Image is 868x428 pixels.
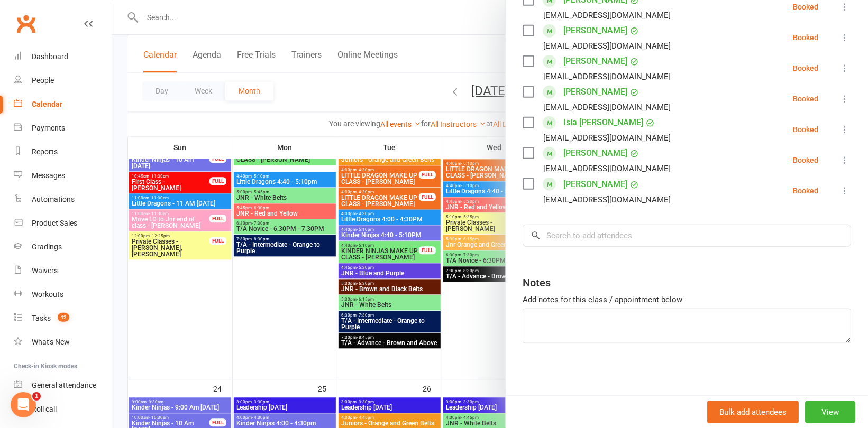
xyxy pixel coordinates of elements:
div: Waivers [32,266,58,275]
div: Booked [793,34,818,41]
div: [EMAIL_ADDRESS][DOMAIN_NAME] [543,131,671,145]
iframe: Intercom live chat [11,392,36,417]
div: What's New [32,338,70,346]
div: General attendance [32,381,96,389]
a: [PERSON_NAME] [563,176,627,193]
div: [EMAIL_ADDRESS][DOMAIN_NAME] [543,100,671,114]
a: [PERSON_NAME] [563,145,627,162]
button: Bulk add attendees [707,401,799,423]
a: Gradings [14,235,112,259]
div: Booked [793,126,818,133]
div: Workouts [32,290,63,299]
a: What's New [14,330,112,354]
a: [PERSON_NAME] [563,22,627,39]
a: Clubworx [13,11,39,37]
div: [EMAIL_ADDRESS][DOMAIN_NAME] [543,162,671,175]
div: Calendar [32,100,62,108]
a: Product Sales [14,211,112,235]
div: Notes [523,275,551,290]
div: [EMAIL_ADDRESS][DOMAIN_NAME] [543,8,671,22]
div: Tasks [32,314,51,322]
a: Automations [14,188,112,211]
div: Roll call [32,405,57,413]
div: Dashboard [32,52,68,61]
a: Payments [14,116,112,140]
div: [EMAIL_ADDRESS][DOMAIN_NAME] [543,70,671,83]
input: Search to add attendees [523,225,851,247]
div: Gradings [32,243,62,251]
a: Calendar [14,92,112,116]
a: Isla [PERSON_NAME] [563,114,643,131]
div: Booked [793,156,818,164]
span: 1 [32,392,41,401]
div: [EMAIL_ADDRESS][DOMAIN_NAME] [543,39,671,53]
a: Roll call [14,397,112,421]
div: Payments [32,124,65,132]
div: Booked [793,187,818,194]
button: View [805,401,855,423]
a: Reports [14,140,112,164]
a: Messages [14,164,112,188]
div: Messages [32,171,65,180]
div: Reports [32,147,58,156]
a: Tasks 42 [14,306,112,330]
a: General attendance kiosk mode [14,374,112,397]
a: Waivers [14,259,112,283]
a: Dashboard [14,45,112,69]
div: Add notes for this class / appointment below [523,293,851,306]
div: Product Sales [32,219,77,227]
div: Booked [793,3,818,11]
a: [PERSON_NAME] [563,83,627,100]
a: People [14,69,112,92]
div: Booked [793,64,818,72]
a: [PERSON_NAME] [563,53,627,70]
div: People [32,76,54,85]
div: Automations [32,195,75,203]
div: Booked [793,95,818,103]
span: 42 [58,313,69,322]
div: [EMAIL_ADDRESS][DOMAIN_NAME] [543,193,671,207]
a: Workouts [14,283,112,306]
